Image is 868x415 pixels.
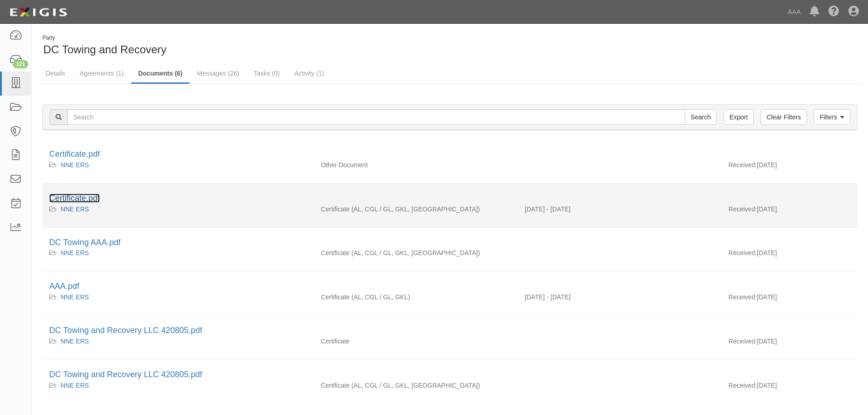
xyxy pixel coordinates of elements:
img: logo-5460c22ac91f19d4615b14bd174203de0afe785f0fc80cf4dbbc73dc1793850b.png [7,4,70,20]
div: Auto Liability Commercial General Liability / Garage Liability Garage Keepers Liability [314,292,518,302]
div: NNE ERS [49,292,307,302]
a: DC Towing AAA.pdf [49,238,121,247]
a: NNE ERS [61,249,89,256]
a: Documents (6) [131,64,189,84]
a: Details [39,64,72,82]
a: NNE ERS [61,338,89,345]
a: Tasks (0) [247,64,287,82]
div: Auto Liability Commercial General Liability / Garage Liability Garage Keepers Liability On-Hook [314,205,518,214]
p: Received: [729,381,757,390]
a: Messages (26) [190,64,247,82]
div: Auto Liability Commercial General Liability / Garage Liability Garage Keepers Liability On-Hook [314,248,518,257]
div: AAA.pdf [49,281,851,292]
p: Received: [729,292,757,302]
a: Certificate.pdf [49,194,100,203]
div: Effective - Expiration [518,337,722,337]
a: NNE ERS [61,293,89,301]
div: DC Towing and Recovery LLC 420805.pdf [49,325,851,337]
div: Auto Liability Commercial General Liability / Garage Liability Garage Keepers Liability On-Hook [314,381,518,390]
div: Party [42,34,166,42]
div: Certificate.pdf [49,193,851,205]
p: Received: [729,248,757,257]
a: AAA [783,3,805,21]
div: Certificate [314,337,518,346]
p: Received: [729,160,757,169]
a: DC Towing and Recovery LLC 420805.pdf [49,326,202,335]
a: Export [724,109,754,125]
div: Effective - Expiration [518,248,722,249]
a: AAA.pdf [49,282,79,291]
div: Effective 10/01/2023 - Expiration 10/01/2024 [518,292,722,302]
a: Activity (1) [288,64,331,82]
p: Received: [729,337,757,346]
a: NNE ERS [61,205,89,213]
input: Search [685,109,717,125]
div: NNE ERS [49,337,307,346]
div: 121 [13,60,28,68]
div: Effective 10/01/2024 - Expiration 10/01/2025 [518,205,722,214]
p: Received: [729,205,757,214]
div: NNE ERS [49,205,307,214]
a: Filters [814,109,850,125]
div: NNE ERS [49,381,307,390]
div: Other Document [314,160,518,169]
div: [DATE] [722,205,858,218]
div: [DATE] [722,248,858,262]
a: NNE ERS [61,382,89,389]
div: NNE ERS [49,248,307,257]
div: [DATE] [722,337,858,350]
div: [DATE] [722,381,858,395]
div: DC Towing AAA.pdf [49,237,851,249]
i: Help Center - Complianz [828,6,839,17]
a: Clear Filters [760,109,806,125]
div: DC Towing and Recovery [39,34,443,57]
div: [DATE] [722,160,858,174]
div: Effective - Expiration [518,381,722,381]
a: Certificate.pdf [49,149,100,159]
div: Certificate.pdf [49,149,851,160]
input: Search [67,109,685,125]
div: [DATE] [722,292,858,306]
a: Agreements (1) [73,64,130,82]
span: DC Towing and Recovery [43,43,166,56]
a: NNE ERS [61,161,89,169]
a: DC Towing and Recovery LLC 420805.pdf [49,370,202,379]
div: DC Towing and Recovery LLC 420805.pdf [49,369,851,381]
div: NNE ERS [49,160,307,169]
